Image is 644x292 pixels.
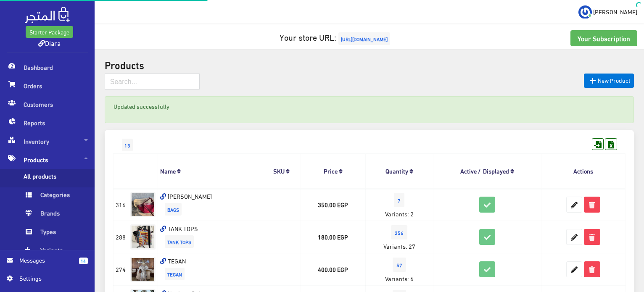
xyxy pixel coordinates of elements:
img: ... [578,5,592,19]
td: TANK TOPS [158,221,262,253]
span: Settings [19,274,81,283]
td: 400.00 EGP [301,253,366,286]
a: ... [PERSON_NAME] [578,5,637,18]
span: 13 [122,139,133,151]
span: All products [24,169,87,187]
span: TANK TOPS [165,235,194,248]
th: Actions [541,153,625,188]
span: Products [7,150,88,169]
a: New Product [584,74,634,88]
a: Active / Displayed [460,165,509,176]
span: Dashboard [7,58,88,76]
span: Variants [24,243,87,261]
a: Quantity [385,165,408,176]
a: Settings [7,274,88,287]
td: 180.00 EGP [301,221,366,253]
span: Reports [7,113,88,132]
input: Search... [105,74,200,89]
span: Brands [24,206,87,224]
a: Your Subscription [570,30,637,46]
img: tegan.jpg [130,257,156,282]
img: nora-bag.jpg [130,192,156,217]
td: [PERSON_NAME] [158,188,262,221]
img: . [25,7,70,23]
a: Price [324,165,338,176]
span: Categories [24,187,87,206]
span: Types [24,224,87,243]
span: Inventory [7,132,88,150]
td: TEGAN [158,253,262,286]
span: 57 [393,258,406,272]
span: 256 [391,225,407,239]
span: Messages [19,255,72,265]
a: Starter Package [26,26,73,38]
a: SKU [273,165,285,176]
td: 316 [113,188,128,221]
h2: Products [105,59,634,70]
span: 7 [394,193,404,207]
span: [URL][DOMAIN_NAME] [338,32,390,45]
span: Customers [7,95,88,113]
a: Your store URL:[URL][DOMAIN_NAME] [280,29,392,45]
p: Updated successfully [113,102,625,111]
img: tank-tops.jpg [130,224,156,250]
span: [PERSON_NAME] [593,6,637,17]
span: Variants: 2 [385,208,414,219]
span: TEGAN [165,268,185,280]
a: Diara [38,37,61,49]
span: Orders [7,76,88,95]
td: 350.00 EGP [301,188,366,221]
span: Variants: 6 [385,272,414,284]
span: BAGS [165,203,182,216]
a: Name [160,165,176,176]
i:  [588,76,598,86]
a: 14 Messages [7,255,88,274]
span: Variants: 27 [383,240,415,252]
span: 14 [79,258,88,264]
td: 274 [113,253,128,286]
td: 288 [113,221,128,253]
